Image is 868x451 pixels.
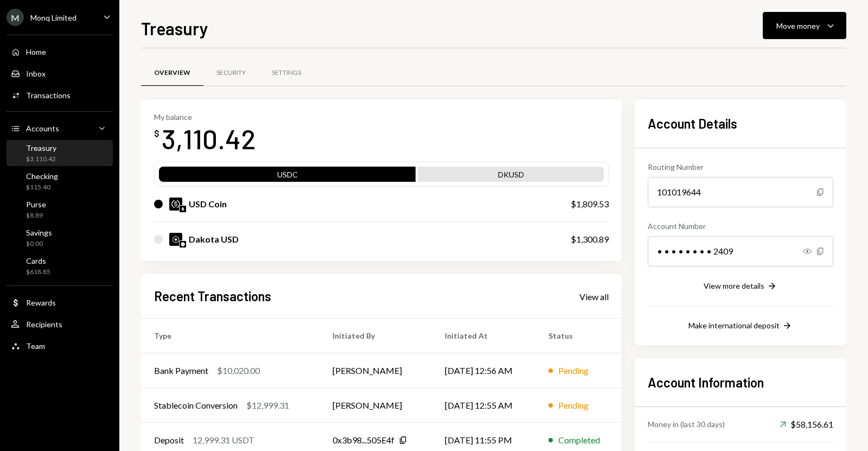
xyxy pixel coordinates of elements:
[648,220,833,232] div: Account Number
[704,281,764,290] div: View more details
[26,171,58,181] div: Checking
[7,168,113,194] a: Checking$115.40
[246,399,289,412] div: $12,999.31
[780,418,833,431] div: $58,156.61
[26,228,52,237] div: Savings
[216,68,246,78] div: Security
[180,206,186,212] img: ethereum-mainnet
[30,13,76,22] div: Monq Limited
[203,59,259,87] a: Security
[26,298,56,307] div: Rewards
[704,281,777,293] button: View more details
[26,341,45,351] div: Team
[7,63,113,83] a: Inbox
[648,418,725,430] div: Money in (last 30 days)
[688,320,793,332] button: Make international deposit
[141,59,203,87] a: Overview
[180,241,186,247] img: base-mainnet
[558,434,600,447] div: Completed
[648,236,833,266] div: • • • • • • • • 2409
[154,399,238,412] div: Stablecoin Conversion
[7,140,113,166] a: Treasury$3,110.42
[571,198,609,211] div: $1,809.53
[7,314,113,334] a: Recipients
[320,319,431,353] th: Initiated By
[26,183,58,192] div: $115.40
[535,319,622,353] th: Status
[763,12,846,39] button: Move money
[571,233,609,246] div: $1,300.89
[26,124,59,133] div: Accounts
[154,112,256,122] div: My balance
[7,225,113,251] a: Savings$0.00
[154,434,184,447] div: Deposit
[26,268,50,277] div: $618.85
[7,336,113,355] a: Team
[154,364,208,377] div: Bank Payment
[776,20,820,31] div: Move money
[26,256,50,265] div: Cards
[26,200,46,209] div: Purse
[26,47,46,56] div: Home
[7,9,24,26] div: M
[159,169,416,184] div: USDC
[432,353,536,388] td: [DATE] 12:56 AM
[26,239,52,249] div: $0.00
[7,253,113,279] a: Cards$618.85
[7,42,113,61] a: Home
[432,319,536,353] th: Initiated At
[320,353,431,388] td: [PERSON_NAME]
[432,388,536,423] td: [DATE] 12:55 AM
[333,434,394,447] div: 0x3b98...505E4f
[26,320,62,329] div: Recipients
[169,198,182,211] img: USDC
[141,17,208,39] h1: Treasury
[26,91,71,100] div: Transactions
[169,233,182,246] img: DKUSD
[558,399,589,412] div: Pending
[154,287,271,305] h2: Recent Transactions
[26,211,46,220] div: $8.89
[26,69,46,78] div: Inbox
[189,198,227,211] div: USD Coin
[26,143,56,153] div: Treasury
[193,434,254,447] div: 12,999.31 USDT
[418,169,604,184] div: DKUSD
[579,290,609,302] a: View all
[272,68,301,78] div: Settings
[648,177,833,207] div: 101019644
[648,161,833,173] div: Routing Number
[688,321,780,330] div: Make international deposit
[579,291,609,302] div: View all
[154,128,159,139] div: $
[26,155,56,164] div: $3,110.42
[320,388,431,423] td: [PERSON_NAME]
[648,115,833,132] h2: Account Details
[7,118,113,138] a: Accounts
[7,85,113,105] a: Transactions
[154,68,190,78] div: Overview
[162,122,256,156] div: 3,110.42
[259,59,314,87] a: Settings
[7,293,113,312] a: Rewards
[558,364,589,377] div: Pending
[141,319,320,353] th: Type
[217,364,260,377] div: $10,020.00
[648,373,833,391] h2: Account Information
[189,233,239,246] div: Dakota USD
[7,196,113,223] a: Purse$8.89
